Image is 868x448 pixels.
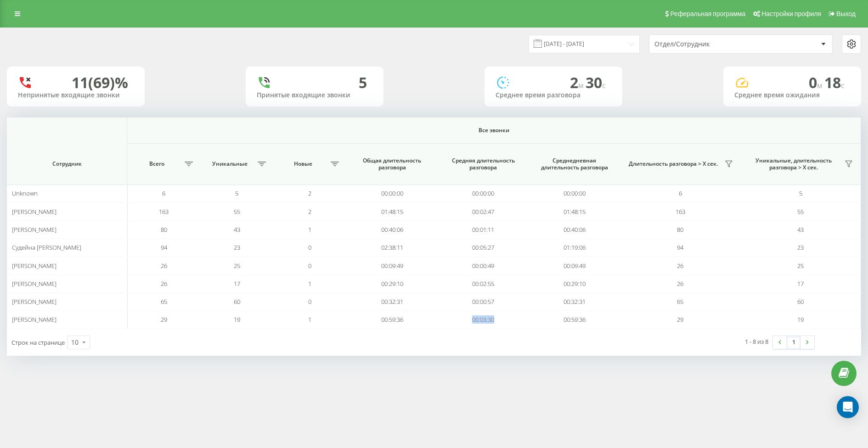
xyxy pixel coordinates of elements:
[234,297,240,306] span: 60
[11,338,65,347] span: Строк на странице
[308,189,311,197] span: 2
[308,207,311,216] span: 2
[446,157,520,171] span: Средняя длительность разговора
[809,73,824,92] span: 0
[438,293,529,311] td: 00:00:57
[677,262,683,270] span: 26
[745,337,768,346] div: 1 - 8 из 8
[12,225,56,234] span: [PERSON_NAME]
[797,225,804,234] span: 43
[234,280,240,288] span: 17
[529,221,620,239] td: 00:40:06
[132,160,182,168] span: Всего
[625,160,721,168] span: Длительность разговора > Х сек.
[257,91,372,99] div: Принятые входящие звонки
[308,280,311,288] span: 1
[679,189,682,197] span: 6
[308,225,311,234] span: 1
[787,336,800,349] a: 1
[308,262,311,270] span: 0
[72,74,128,91] div: 11 (69)%
[234,243,240,252] span: 23
[235,189,238,197] span: 5
[12,207,56,216] span: [PERSON_NAME]
[12,280,56,288] span: [PERSON_NAME]
[677,243,683,252] span: 94
[346,311,438,329] td: 00:59:36
[529,239,620,257] td: 01:19:06
[438,185,529,202] td: 00:00:00
[538,157,612,171] span: Среднедневная длительность разговора
[346,293,438,311] td: 00:32:31
[12,262,56,270] span: [PERSON_NAME]
[308,243,311,252] span: 0
[837,396,859,418] div: Open Intercom Messenger
[71,338,79,347] div: 10
[308,315,311,324] span: 1
[278,160,328,168] span: Новые
[586,73,606,92] span: 30
[438,239,529,257] td: 00:05:27
[12,243,81,252] span: Судейна [PERSON_NAME]
[670,10,745,17] span: Реферальная программа
[570,73,586,92] span: 2
[529,293,620,311] td: 00:32:31
[159,207,169,216] span: 163
[836,10,856,17] span: Выход
[797,297,804,306] span: 60
[602,80,606,90] span: c
[161,280,167,288] span: 26
[817,80,824,90] span: м
[17,160,117,168] span: Сотрудник
[529,185,620,202] td: 00:00:00
[18,91,134,99] div: Непринятые входящие звонки
[677,280,683,288] span: 26
[346,275,438,293] td: 00:29:10
[799,189,802,197] span: 5
[161,297,167,306] span: 65
[12,315,56,324] span: [PERSON_NAME]
[438,221,529,239] td: 00:01:11
[677,225,683,234] span: 80
[234,225,240,234] span: 43
[677,297,683,306] span: 65
[355,157,429,171] span: Общая длительность разговора
[677,315,683,324] span: 29
[12,297,56,306] span: [PERSON_NAME]
[346,257,438,274] td: 00:09:49
[359,74,367,91] div: 5
[529,275,620,293] td: 00:29:10
[496,91,611,99] div: Среднее время разговора
[761,10,821,17] span: Настройки профиля
[161,225,167,234] span: 80
[438,202,529,220] td: 00:02:47
[168,127,820,134] span: Все звонки
[529,257,620,274] td: 00:09:49
[797,243,804,252] span: 23
[654,40,764,48] div: Отдел/Сотрудник
[234,315,240,324] span: 19
[824,73,845,92] span: 18
[346,221,438,239] td: 00:40:06
[161,262,167,270] span: 26
[734,91,850,99] div: Среднее время ожидания
[676,207,685,216] span: 163
[12,189,38,197] span: Unknown
[438,257,529,274] td: 00:00:49
[529,202,620,220] td: 01:48:15
[234,207,240,216] span: 55
[205,160,255,168] span: Уникальные
[346,185,438,202] td: 00:00:00
[797,280,804,288] span: 17
[346,239,438,257] td: 02:38:11
[438,311,529,329] td: 00:03:30
[797,262,804,270] span: 25
[745,157,842,171] span: Уникальные, длительность разговора > Х сек.
[162,189,165,197] span: 6
[346,202,438,220] td: 01:48:15
[161,315,167,324] span: 29
[308,297,311,306] span: 0
[438,275,529,293] td: 00:02:55
[234,262,240,270] span: 25
[161,243,167,252] span: 94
